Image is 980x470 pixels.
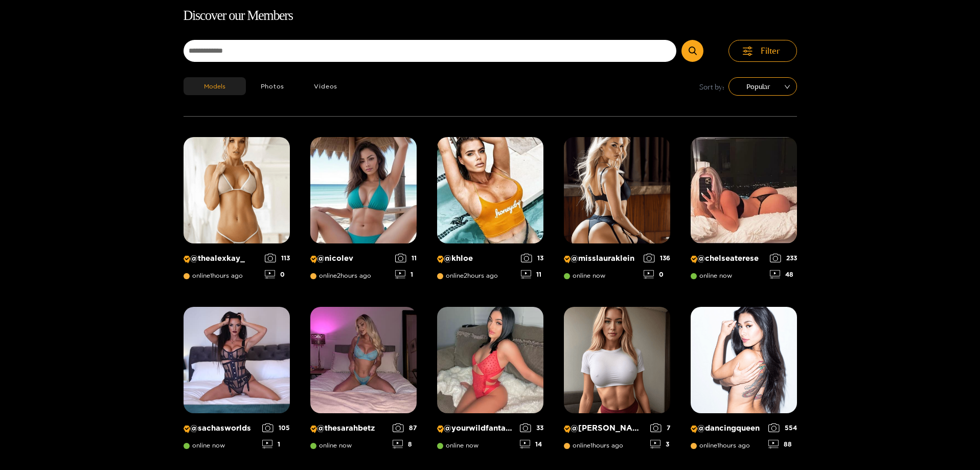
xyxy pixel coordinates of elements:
p: @ nicolev [310,254,390,263]
div: 0 [644,270,670,279]
img: Creator Profile Image: dancingqueen [691,307,797,413]
div: 87 [393,423,417,432]
div: 3 [650,440,670,449]
span: online now [564,272,605,279]
span: online now [184,442,225,449]
a: Creator Profile Image: thesarahbetz@thesarahbetzonline now878 [310,307,417,456]
p: @ misslauraklein [564,254,639,263]
a: Creator Profile Image: thealexkay_@thealexkay_online1hours ago1130 [184,137,290,286]
span: online now [691,272,732,279]
p: @ khloe [437,254,516,263]
a: Creator Profile Image: misslauraklein@misslaurakleinonline now1360 [564,137,670,286]
span: Filter [761,45,780,57]
div: 48 [770,270,797,279]
div: 0 [265,270,290,279]
div: 13 [521,254,543,262]
div: 11 [395,254,417,262]
a: Creator Profile Image: chelseaterese@chelseatereseonline now23348 [691,137,797,286]
div: sort [728,77,797,96]
p: @ sachasworlds [184,423,257,433]
div: 554 [768,423,797,432]
span: Popular [736,79,789,94]
span: online 1 hours ago [184,272,243,279]
div: 1 [262,440,290,449]
div: 33 [520,423,543,432]
img: Creator Profile Image: sachasworlds [184,307,290,413]
div: 113 [265,254,290,262]
p: @ yourwildfantasyy69 [437,423,515,433]
a: Creator Profile Image: khloe@khloeonline2hours ago1311 [437,137,543,286]
span: online 2 hours ago [437,272,498,279]
span: online 1 hours ago [691,442,750,449]
button: Models [184,77,246,95]
span: Sort by: [699,81,724,93]
img: Creator Profile Image: yourwildfantasyy69 [437,307,543,413]
p: @ thealexkay_ [184,254,260,263]
div: 88 [768,440,797,449]
img: Creator Profile Image: thesarahbetz [310,307,417,413]
span: online 2 hours ago [310,272,371,279]
a: Creator Profile Image: michelle@[PERSON_NAME]online1hours ago73 [564,307,670,456]
div: 8 [393,440,417,449]
img: Creator Profile Image: michelle [564,307,670,413]
p: @ thesarahbetz [310,423,388,433]
p: @ chelseaterese [691,254,765,263]
div: 1 [395,270,417,279]
div: 7 [650,423,670,432]
img: Creator Profile Image: thealexkay_ [184,137,290,243]
img: Creator Profile Image: chelseaterese [691,137,797,243]
span: online 1 hours ago [564,442,623,449]
span: online now [310,442,352,449]
img: Creator Profile Image: misslauraklein [564,137,670,243]
button: Videos [299,77,352,95]
a: Creator Profile Image: sachasworlds@sachasworldsonline now1051 [184,307,290,456]
span: online now [437,442,478,449]
img: Creator Profile Image: nicolev [310,137,417,243]
div: 14 [520,440,543,449]
p: @ dancingqueen [691,423,763,433]
div: 105 [262,423,290,432]
div: 233 [770,254,797,262]
h1: Discover our Members [184,5,797,27]
button: Submit Search [681,40,703,62]
p: @ [PERSON_NAME] [564,423,645,433]
a: Creator Profile Image: nicolev@nicolevonline2hours ago111 [310,137,417,286]
div: 11 [521,270,543,279]
a: Creator Profile Image: yourwildfantasyy69@yourwildfantasyy69online now3314 [437,307,543,456]
a: Creator Profile Image: dancingqueen@dancingqueenonline1hours ago55488 [691,307,797,456]
img: Creator Profile Image: khloe [437,137,543,243]
div: 136 [644,254,670,262]
button: Photos [246,77,300,95]
button: Filter [728,40,797,62]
